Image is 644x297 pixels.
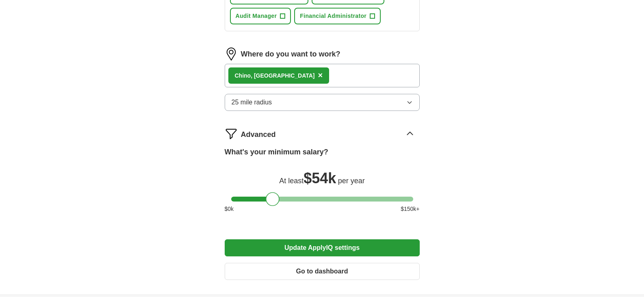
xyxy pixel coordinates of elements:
button: Go to dashboard [225,263,420,280]
span: Financial Administrator [300,12,366,20]
img: filter [225,127,238,140]
span: × [318,71,323,80]
button: × [318,69,323,82]
span: $ 54k [304,170,336,186]
span: $ 150 k+ [401,205,419,213]
button: Financial Administrator [294,8,381,24]
span: 25 mile radius [232,98,272,107]
button: Audit Manager [230,8,291,24]
span: At least [279,177,304,185]
div: Chino, [GEOGRAPHIC_DATA] [235,72,315,80]
img: location.png [225,48,238,61]
label: What's your minimum salary? [225,147,328,158]
span: per year [338,177,365,185]
span: Audit Manager [236,12,277,20]
button: 25 mile radius [225,94,420,111]
label: Where do you want to work? [241,49,340,60]
span: $ 0 k [225,205,234,213]
button: Update ApplyIQ settings [225,239,420,256]
span: Advanced [241,129,276,140]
